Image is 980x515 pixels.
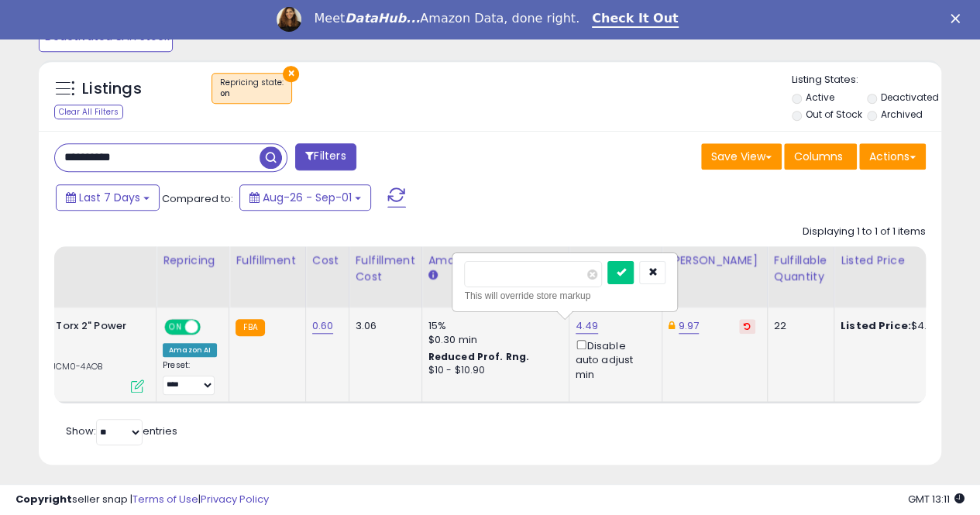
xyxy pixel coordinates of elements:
div: This will override store markup [464,288,665,304]
i: This overrides the store level Dynamic Max Price for this listing [669,321,675,331]
img: Profile image for Georgie [277,7,301,32]
div: Amazon AI [163,343,217,357]
span: Columns [794,149,843,164]
p: Listing States: [792,73,941,88]
div: Listed Price [841,252,975,269]
div: [PERSON_NAME] [669,252,761,269]
span: Show: entries [66,424,177,438]
small: Amazon Fees. [428,269,438,283]
label: Out of Stock [805,108,861,121]
label: Active [805,91,834,104]
div: Disable auto adjust min [576,337,650,382]
div: Clear All Filters [54,105,123,119]
i: Revert to store-level Dynamic Max Price [744,322,751,330]
div: Preset: [163,360,217,395]
b: Listed Price: [841,318,911,333]
div: Cost [312,252,342,269]
div: $10 - $10.90 [428,364,557,377]
i: DataHub... [345,11,420,26]
span: Aug-26 - Sep-01 [263,190,352,205]
span: ON [166,321,185,334]
a: Privacy Policy [201,492,269,506]
h5: Listings [82,78,142,100]
div: Displaying 1 to 1 of 1 items [803,225,926,239]
div: Close [951,14,966,23]
span: Compared to: [162,191,233,206]
div: $4.50 [841,319,969,333]
strong: Copyright [15,492,72,506]
span: OFF [198,321,223,334]
div: Amazon Fees [428,252,562,269]
small: FBA [236,319,264,336]
div: $0.30 min [428,333,557,347]
label: Deactivated [881,91,939,104]
div: Meet Amazon Data, done right. [314,11,579,26]
div: Fulfillable Quantity [774,252,827,285]
a: Check It Out [592,11,679,28]
span: Last 7 Days [79,190,140,205]
a: 9.97 [679,318,700,334]
div: 15% [428,319,557,333]
div: 22 [774,319,822,333]
span: Repricing state : [220,77,284,100]
div: on [220,88,284,99]
div: seller snap | | [15,493,269,507]
a: Terms of Use [132,492,198,506]
div: 3.06 [356,319,410,333]
button: Last 7 Days [56,184,160,211]
button: × [283,66,299,82]
a: 4.49 [576,318,599,334]
div: Repricing [163,252,222,269]
div: Fulfillment [236,252,298,269]
a: 0.60 [312,318,334,334]
button: Save View [701,143,782,170]
span: 2025-09-9 13:11 GMT [908,492,965,506]
button: Columns [784,143,857,170]
b: Reduced Prof. Rng. [428,350,530,363]
label: Archived [881,108,923,121]
button: Aug-26 - Sep-01 [239,184,371,211]
button: Actions [859,143,926,170]
div: Fulfillment Cost [356,252,415,285]
button: Filters [295,143,356,170]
